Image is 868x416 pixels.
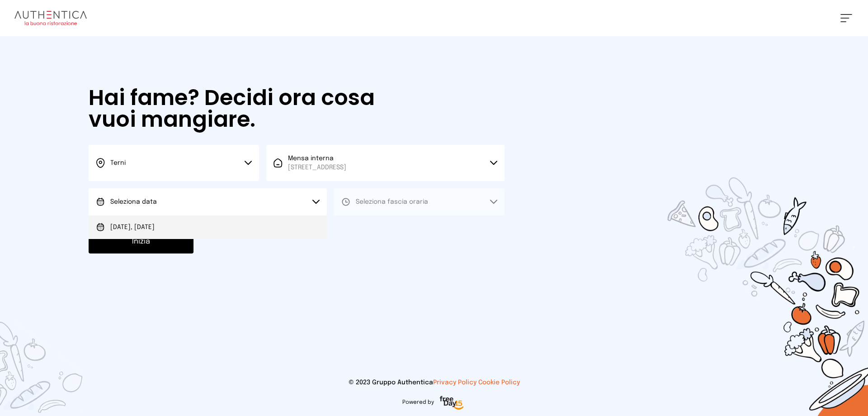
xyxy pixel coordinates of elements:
a: Privacy Policy [433,379,476,386]
span: Seleziona data [110,199,157,205]
button: Inizia [89,230,193,253]
button: Seleziona fascia oraria [334,188,505,215]
span: Seleziona fascia oraria [356,199,428,205]
span: Powered by [402,399,434,406]
button: Seleziona data [89,188,327,215]
a: Cookie Policy [478,379,520,386]
img: logo-freeday.3e08031.png [438,394,466,412]
span: [DATE], [DATE] [110,223,155,232]
p: © 2023 Gruppo Authentica [14,378,854,387]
